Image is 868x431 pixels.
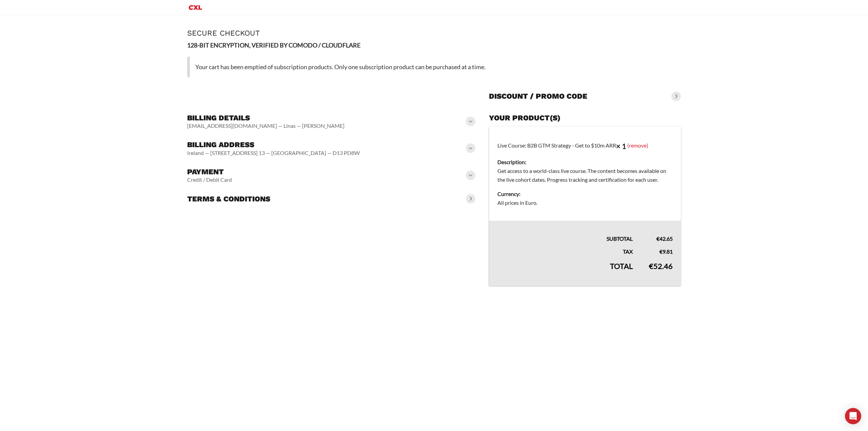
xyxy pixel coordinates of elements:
strong: 128-BIT ENCRYPTION, VERIFIED BY COMODO / CLOUDFLARE [187,41,360,49]
dt: Description: [497,158,673,166]
div: Open Intercom Messenger [845,408,861,424]
vaadin-horizontal-layout: [EMAIL_ADDRESS][DOMAIN_NAME] — Linas — [PERSON_NAME] [187,122,344,129]
dd: All prices in Euro. [497,198,673,207]
h3: Billing address [187,140,360,150]
h3: Terms & conditions [187,194,270,204]
h1: Secure Checkout [187,29,681,37]
h3: Discount / promo code [489,92,587,101]
h3: Payment [187,167,232,177]
bdi: 9.81 [659,248,673,255]
span: € [659,248,663,255]
h3: Billing details [187,113,344,123]
bdi: 42.65 [656,235,673,242]
span: € [649,261,653,271]
a: (remove) [627,142,648,149]
dd: Get access to a world-class live course. The content becomes available on the live cohort dates. ... [497,166,673,184]
div: Your cart has been emptied of subscription products. Only one subscription product can be purchas... [187,57,681,77]
th: Tax [489,243,641,256]
td: Live Course: B2B GTM Strategy - Get to $10m ARR [489,126,681,221]
dt: Currency: [497,190,673,198]
strong: × 1 [616,141,626,151]
vaadin-horizontal-layout: Ireland — [STREET_ADDRESS] 13 — [GEOGRAPHIC_DATA] — D13 PD8W [187,150,360,156]
th: Subtotal [489,221,641,243]
bdi: 52.46 [649,261,673,271]
th: Total [489,256,641,286]
vaadin-horizontal-layout: Credit / Debit Card [187,176,232,183]
span: € [656,235,659,242]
